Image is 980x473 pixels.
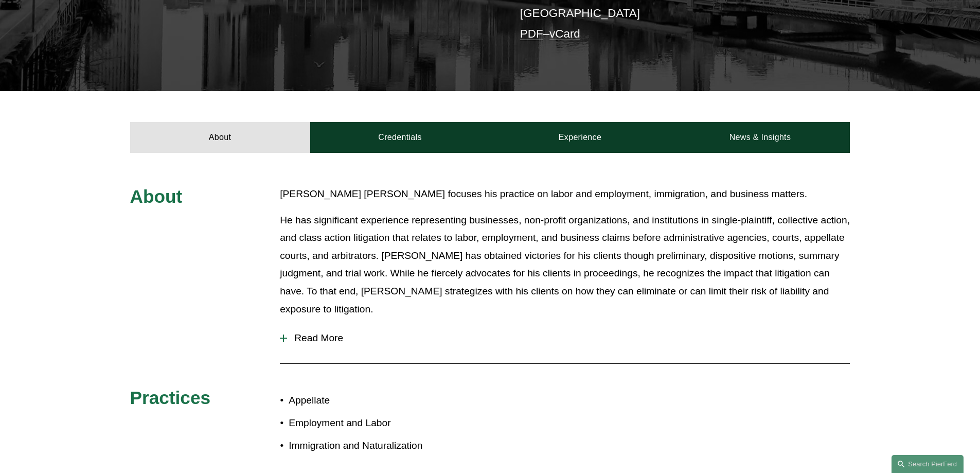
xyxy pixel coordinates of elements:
p: Employment and Labor [289,414,490,432]
p: [PERSON_NAME] [PERSON_NAME] focuses his practice on labor and employment, immigration, and busine... [280,185,850,203]
a: Credentials [310,122,490,153]
span: Practices [130,388,211,408]
a: About [130,122,310,153]
p: Appellate [289,392,490,410]
p: He has significant experience representing businesses, non-profit organizations, and institutions... [280,212,850,318]
a: vCard [549,27,580,40]
a: PDF [520,27,543,40]
span: Read More [287,332,850,344]
p: Immigration and Naturalization [289,437,490,455]
span: About [130,186,183,206]
a: Experience [490,122,670,153]
button: Read More [280,325,850,352]
a: News & Insights [670,122,850,153]
a: Search this site [892,455,964,473]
